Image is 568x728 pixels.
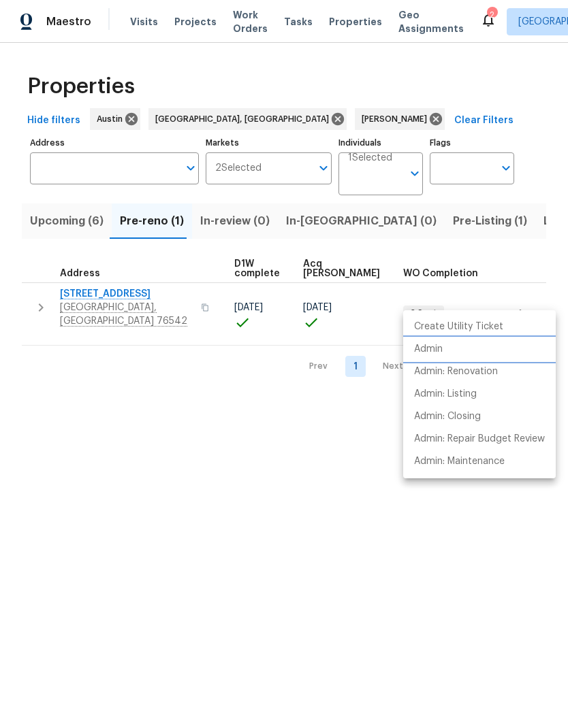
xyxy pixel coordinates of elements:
p: Create Utility Ticket [414,320,503,334]
p: Admin: Renovation [414,365,498,379]
p: Admin [414,342,443,357]
p: Admin: Closing [414,410,481,424]
p: Admin: Maintenance [414,454,505,469]
p: Admin: Repair Budget Review [414,432,545,446]
p: Admin: Listing [414,387,477,401]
